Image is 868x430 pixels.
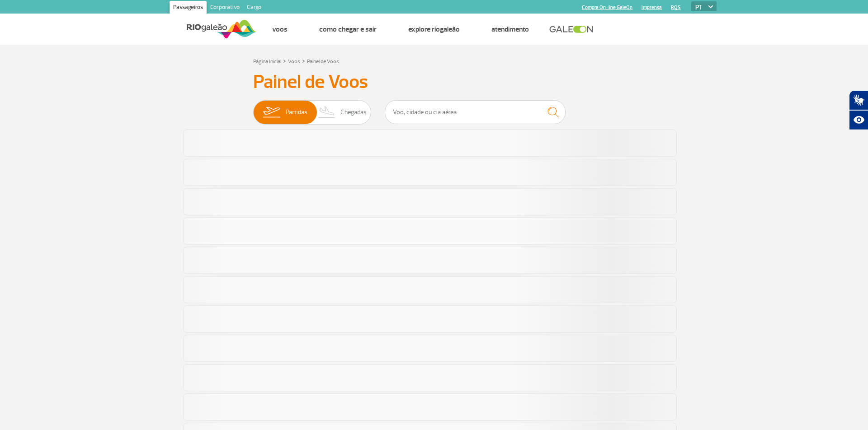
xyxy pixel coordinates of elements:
[288,58,300,65] a: Voos
[849,90,868,130] div: Plugin de acessibilidade da Hand Talk.
[307,58,339,65] a: Painel de Voos
[849,110,868,130] button: Abrir recursos assistivos.
[340,101,367,124] span: Chegadas
[170,1,207,15] a: Passageiros
[642,5,662,10] a: Imprensa
[319,25,377,34] a: Como chegar e sair
[408,25,460,34] a: Explore RIOgaleão
[253,58,281,65] a: Página Inicial
[272,25,288,34] a: Voos
[314,101,340,124] img: slider-desembarque
[207,1,243,15] a: Corporativo
[491,25,529,34] a: Atendimento
[582,5,632,10] a: Compra On-line GaleOn
[243,1,265,15] a: Cargo
[385,100,566,124] input: Voo, cidade ou cia aérea
[849,90,868,110] button: Abrir tradutor de língua de sinais.
[257,101,286,124] img: slider-embarque
[302,55,305,66] a: >
[671,5,681,10] a: RQS
[283,55,286,66] a: >
[286,101,307,124] span: Partidas
[253,71,615,93] h3: Painel de Voos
